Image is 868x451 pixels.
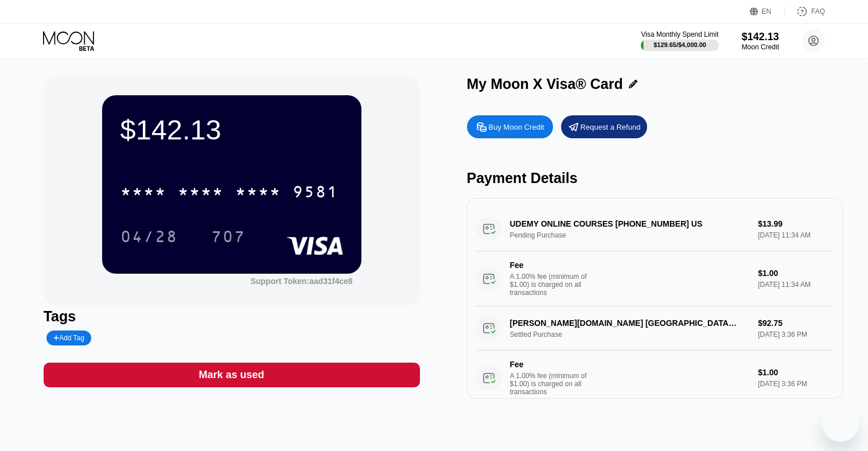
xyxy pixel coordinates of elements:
div: FeeA 1.00% fee (minimum of $1.00) is charged on all transactions$1.00[DATE] 3:36 PM [476,351,834,406]
div: Fee [510,360,590,369]
div: Tags [44,308,420,325]
div: FeeA 1.00% fee (minimum of $1.00) is charged on all transactions$1.00[DATE] 11:34 AM [476,251,834,306]
div: [DATE] 3:36 PM [758,380,834,388]
div: $142.13Moon Credit [742,31,779,51]
div: Support Token:aad31f4ce8 [251,277,353,286]
div: Request a Refund [561,115,647,138]
div: Add Tag [53,334,84,342]
div: My Moon X Visa® Card [467,76,623,92]
div: $1.00 [758,368,834,377]
div: A 1.00% fee (minimum of $1.00) is charged on all transactions [510,273,596,297]
div: Payment Details [467,170,843,186]
div: Request a Refund [581,122,641,132]
div: Add Tag [46,331,91,345]
div: Visa Monthly Spend Limit$129.65/$4,000.00 [641,30,718,51]
div: Moon Credit [742,43,779,51]
div: $142.13 [742,31,779,43]
div: EN [750,6,785,17]
div: 9581 [293,184,338,203]
div: 707 [211,229,246,247]
div: 04/28 [120,229,178,247]
div: Visa Monthly Spend Limit [641,30,718,38]
div: Support Token: aad31f4ce8 [251,277,353,286]
div: Buy Moon Credit [467,115,553,138]
div: Mark as used [44,363,420,387]
div: $142.13 [120,114,343,146]
div: Mark as used [199,368,264,382]
div: 04/28 [112,222,186,251]
div: FAQ [811,7,825,15]
div: Fee [510,261,590,270]
div: [DATE] 11:34 AM [758,281,834,289]
div: FAQ [785,6,825,17]
div: 707 [203,222,254,251]
div: $1.00 [758,269,834,278]
iframe: Knop om het berichtenvenster te openen [822,405,859,442]
div: $129.65 / $4,000.00 [653,41,706,48]
div: A 1.00% fee (minimum of $1.00) is charged on all transactions [510,372,596,396]
div: EN [762,7,772,15]
div: Buy Moon Credit [489,122,544,132]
